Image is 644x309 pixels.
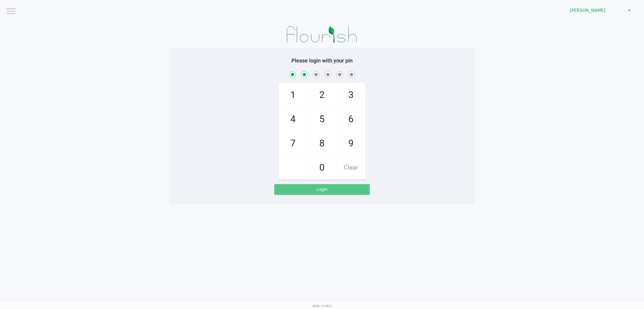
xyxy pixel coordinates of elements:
span: 5 [308,107,336,131]
span: 8 [308,132,336,155]
button: Select [625,6,633,15]
span: 7 [279,132,307,155]
span: 4 [279,107,307,131]
span: Clear [337,156,365,180]
span: 0 [308,156,336,180]
h5: Please login with your pin [173,57,471,64]
span: [PERSON_NAME] [570,7,622,14]
span: 1 [279,83,307,107]
span: 6 [337,107,365,131]
span: 3 [337,83,365,107]
span: Web: v1.40.0 [312,304,332,308]
span: 2 [308,83,336,107]
span: 9 [337,132,365,155]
